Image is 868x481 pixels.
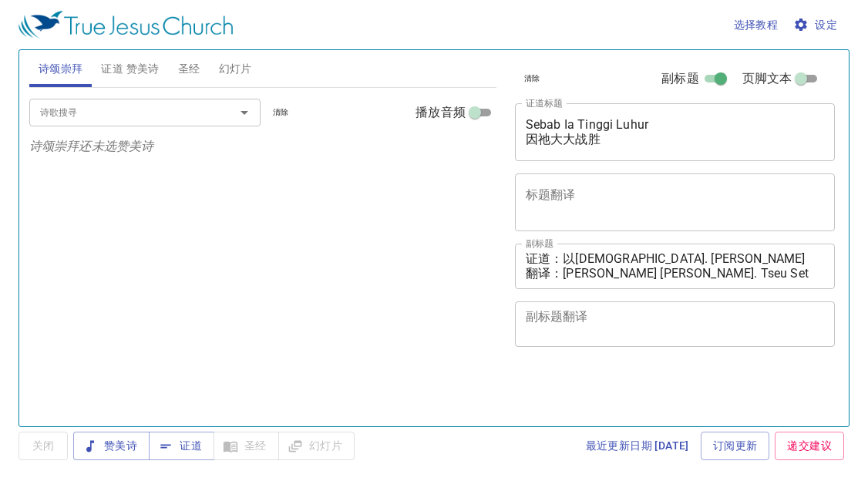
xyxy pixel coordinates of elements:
[796,15,837,35] span: 设定
[219,59,252,79] span: 幻灯片
[234,102,255,123] button: Open
[86,436,137,456] span: 赞美诗
[73,432,150,460] button: 赞美诗
[526,117,825,146] textarea: Sebab Ia Tinggi Luhur 因祂大大战胜
[790,11,843,39] button: 设定
[661,69,698,88] span: 副标题
[161,436,202,456] span: 证道
[29,139,154,153] i: 诗颂崇拜还未选赞美诗
[734,15,779,35] span: 选择教程
[742,69,792,88] span: 页脚文本
[515,69,550,88] button: 清除
[178,59,200,79] span: 圣经
[149,432,214,460] button: 证道
[580,432,695,460] a: 最近更新日期 [DATE]
[728,11,785,39] button: 选择教程
[39,59,83,79] span: 诗颂崇拜
[264,103,298,122] button: 清除
[787,436,832,456] span: 递交建议
[713,436,758,456] span: 订阅更新
[19,11,233,39] img: True Jesus Church
[524,72,540,86] span: 清除
[273,106,289,119] span: 清除
[775,432,844,460] a: 递交建议
[586,436,689,456] span: 最近更新日期 [DATE]
[101,59,159,79] span: 证道 赞美诗
[415,103,466,122] span: 播放音频
[701,432,770,460] a: 订阅更新
[526,251,825,281] textarea: 证道：以[DEMOGRAPHIC_DATA]. [PERSON_NAME] 翻译：[PERSON_NAME] [PERSON_NAME]. Tseu Set Nee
